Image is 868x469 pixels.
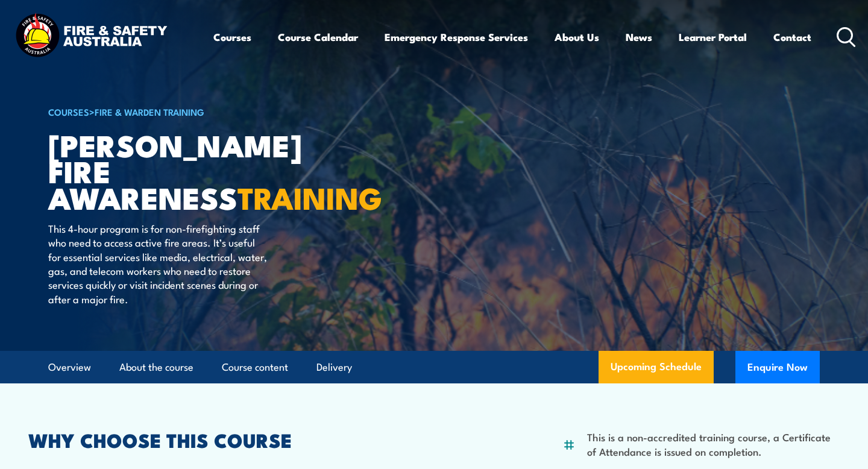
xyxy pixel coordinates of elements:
h2: WHY CHOOSE THIS COURSE [28,431,380,448]
a: Course Calendar [278,21,358,53]
a: About Us [555,21,599,53]
strong: TRAINING [237,174,382,220]
a: News [626,21,652,53]
a: Emergency Response Services [385,21,528,53]
a: Course content [222,351,288,383]
a: Learner Portal [679,21,747,53]
a: Delivery [316,351,352,383]
a: COURSES [48,105,89,118]
p: This 4-hour program is for non-firefighting staff who need to access active fire areas. It’s usef... [48,221,268,306]
button: Enquire Now [735,351,820,383]
li: This is a non-accredited training course, a Certificate of Attendance is issued on completion. [587,430,840,458]
a: About the course [119,351,193,383]
h6: > [48,104,346,119]
a: Fire & Warden Training [95,105,204,118]
h1: [PERSON_NAME] Fire Awareness [48,131,346,210]
a: Overview [48,351,91,383]
a: Upcoming Schedule [599,351,714,383]
a: Contact [773,21,811,53]
a: Courses [213,21,251,53]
